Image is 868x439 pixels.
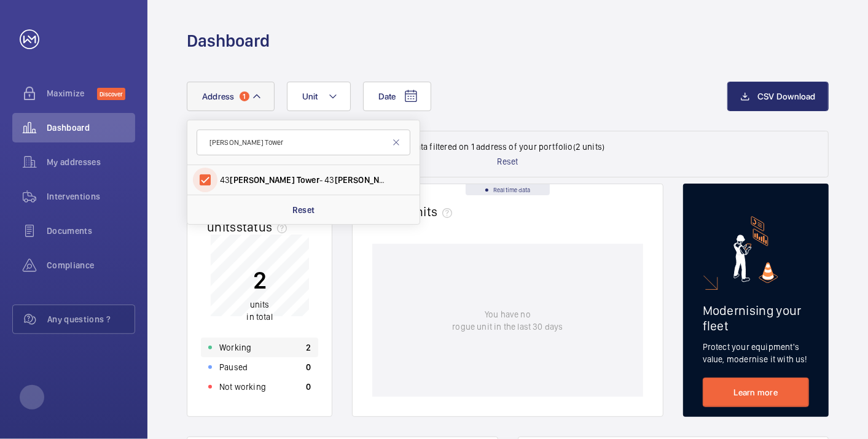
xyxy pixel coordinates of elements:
[498,155,518,168] p: Reset
[47,87,97,99] span: Maximize
[306,381,311,393] p: 0
[466,184,550,195] div: Real time data
[237,219,292,235] span: status
[409,204,458,219] span: units
[47,259,135,271] span: Compliance
[727,82,829,111] button: CSV Download
[246,299,272,324] p: in total
[733,216,778,283] img: marketing-card.svg
[97,88,125,100] span: Discover
[197,130,410,155] input: Search by address
[297,175,319,185] span: Tower
[302,91,318,101] span: Unit
[335,175,399,185] span: [PERSON_NAME]
[757,91,816,101] span: CSV Download
[287,82,351,111] button: Unit
[47,225,135,237] span: Documents
[219,341,251,354] p: Working
[187,82,275,111] button: Address1
[363,82,431,111] button: Date
[47,122,135,134] span: Dashboard
[202,91,235,101] span: Address
[292,204,315,216] p: Reset
[703,303,809,333] h2: Modernising your fleet
[230,175,294,185] span: [PERSON_NAME]
[306,341,311,354] p: 2
[47,190,135,203] span: Interventions
[47,156,135,168] span: My addresses
[187,29,270,52] h1: Dashboard
[411,141,605,153] p: Data filtered on 1 address of your portfolio (2 units)
[219,361,248,373] p: Paused
[703,378,809,407] a: Learn more
[240,91,249,101] span: 1
[47,313,135,325] span: Any questions ?
[246,265,272,296] p: 2
[220,174,389,186] span: 43 - 43 , LONDON SS2 6FD
[452,308,563,333] p: You have no rogue unit in the last 30 days
[250,300,270,310] span: units
[378,91,396,101] span: Date
[306,361,311,373] p: 0
[219,381,266,393] p: Not working
[703,341,809,365] p: Protect your equipment's value, modernise it with us!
